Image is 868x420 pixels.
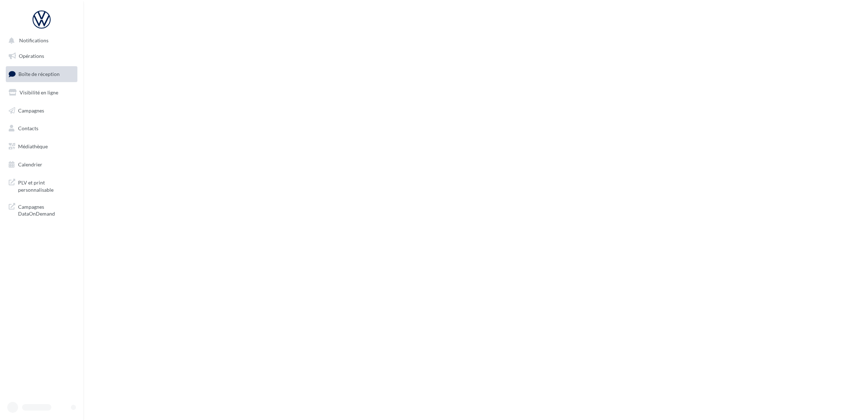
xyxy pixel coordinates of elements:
span: PLV et print personnalisable [18,178,75,193]
span: Campagnes DataOnDemand [18,202,75,217]
span: Opérations [19,53,44,59]
a: Opérations [4,48,79,64]
a: Médiathèque [4,139,79,154]
span: Calendrier [18,161,42,167]
span: Boîte de réception [18,71,60,77]
a: Boîte de réception [4,66,79,82]
span: Médiathèque [18,143,48,149]
span: Visibilité en ligne [20,89,58,96]
a: Campagnes [4,103,79,118]
a: PLV et print personnalisable [4,175,79,196]
span: Notifications [19,38,48,44]
span: Contacts [18,125,38,131]
a: Calendrier [4,157,79,172]
a: Visibilité en ligne [4,85,79,100]
a: Contacts [4,121,79,136]
a: Campagnes DataOnDemand [4,199,79,220]
span: Campagnes [18,107,44,113]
